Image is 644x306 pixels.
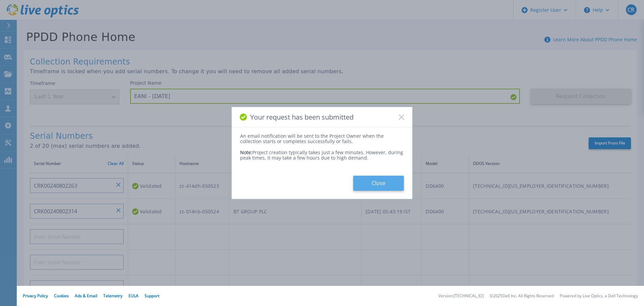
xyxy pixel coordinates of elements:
[490,294,554,298] li: © 2025 Dell Inc. All Rights Reserved
[54,293,69,299] a: Cookies
[145,293,159,299] a: Support
[353,176,404,191] button: Close
[560,294,638,298] li: Powered by Live Optics, a Dell Technology
[240,133,404,144] div: An email notification will be sent to the Project Owner when the collection starts or completes s...
[438,294,484,298] li: Version: [TECHNICAL_ID]
[250,113,354,121] span: Your request has been submitted
[128,293,139,299] a: EULA
[103,293,122,299] a: Telemetry
[240,149,252,156] span: Note:
[23,293,48,299] a: Privacy Policy
[240,144,404,161] div: Project creation typically takes just a few minutes. However, during peak times, it may take a fe...
[75,293,97,299] a: Ads & Email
